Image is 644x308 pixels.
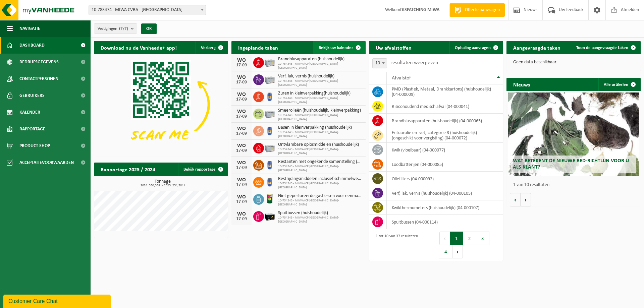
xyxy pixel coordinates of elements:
h2: Uw afvalstoffen [369,41,418,54]
span: Wat betekent de nieuwe RED-richtlijn voor u als klant? [513,158,629,170]
span: Verf, lak, vernis (huishoudelijk) [278,74,362,79]
button: Next [452,245,463,258]
a: Wat betekent de nieuwe RED-richtlijn voor u als klant? [508,93,639,176]
a: Bekijk rapportage [178,163,227,176]
div: WO [235,211,248,217]
span: 10-754343 - MIWA/CP [GEOGRAPHIC_DATA]-[GEOGRAPHIC_DATA] [278,130,362,138]
div: 1 tot 10 van 37 resultaten [372,231,418,259]
span: 10-754343 - MIWA/CP [GEOGRAPHIC_DATA]-[GEOGRAPHIC_DATA] [278,113,362,121]
button: 2 [463,232,476,245]
p: 1 van 10 resultaten [513,183,637,187]
div: 17-09 [235,114,248,119]
span: Bedrijfsgegevens [19,54,59,70]
div: WO [235,58,248,63]
span: 10-754343 - MIWA/CP [GEOGRAPHIC_DATA]-[GEOGRAPHIC_DATA] [278,79,362,87]
span: Navigatie [19,20,40,37]
span: Basen in kleinverpakking (huishoudelijk) [278,125,362,130]
span: Gebruikers [19,87,45,104]
span: Product Shop [19,137,50,154]
div: WO [235,75,248,80]
span: 10-754343 - MIWA/CP [GEOGRAPHIC_DATA]-[GEOGRAPHIC_DATA] [278,62,362,70]
img: PB-LB-0680-HPE-BK-11 [264,210,275,222]
img: PB-OT-0200-MET-00-03 [264,193,275,204]
a: Ophaling aanvragen [449,41,502,54]
h3: Tonnage [97,179,228,187]
span: Contactpersonen [19,70,58,87]
div: 17-09 [235,166,248,170]
span: Spuitbussen (huishoudelijk) [278,210,362,216]
td: kwik (vloeibaar) (04-000077) [387,143,503,157]
div: WO [235,160,248,166]
span: 2024: 350,359 t - 2025: 254,384 t [97,184,228,187]
button: 1 [450,232,463,245]
span: 10-754343 - MIWA/CP [GEOGRAPHIC_DATA]-[GEOGRAPHIC_DATA] [278,216,362,224]
span: 10-754343 - MIWA/CP [GEOGRAPHIC_DATA]-[GEOGRAPHIC_DATA] [278,96,362,104]
span: Restanten met ongekende samenstelling (huishoudelijk) [278,159,362,165]
span: Dashboard [19,37,45,54]
a: Alle artikelen [598,78,640,91]
count: (7/7) [119,26,128,31]
h2: Download nu de Vanheede+ app! [94,41,183,54]
button: OK [141,23,157,34]
span: 10-754343 - MIWA/CP [GEOGRAPHIC_DATA]-[GEOGRAPHIC_DATA] [278,182,362,190]
p: Geen data beschikbaar. [513,60,634,65]
div: 17-09 [235,97,248,102]
a: Offerte aanvragen [449,3,505,17]
div: WO [235,126,248,131]
span: Smeerolieën (huishoudelijk, kleinverpakking) [278,108,362,113]
a: Toon de aangevraagde taken [571,41,640,54]
div: 17-09 [235,148,248,153]
span: Niet geperforeerde gasflessen voor eenmalig gebruik (huishoudelijk) [278,193,362,199]
span: 10 [372,58,387,68]
span: 10 [373,59,387,68]
button: 4 [439,245,452,258]
div: WO [235,92,248,97]
h2: Ingeplande taken [231,41,285,54]
button: 3 [476,232,489,245]
div: 17-09 [235,183,248,187]
td: spuitbussen (04-000114) [387,215,503,229]
button: Vorige [510,193,521,206]
iframe: chat widget [3,293,112,308]
td: PMD (Plastiek, Metaal, Drankkartons) (huishoudelijk) (04-000009) [387,84,503,99]
span: 10-783474 - MIWA CVBA - SINT-NIKLAAS [89,5,206,15]
button: Volgende [521,193,531,206]
img: PB-LB-0680-HPE-GY-11 [264,108,275,119]
div: 17-09 [235,63,248,68]
h2: Aangevraagde taken [506,41,567,54]
span: Toon de aangevraagde taken [576,46,628,50]
div: 17-09 [235,200,248,204]
img: PB-OT-0120-HPE-00-02 [264,176,275,187]
div: WO [235,143,248,148]
td: oliefilters (04-000092) [387,172,503,186]
div: WO [235,109,248,114]
div: 17-09 [235,131,248,136]
div: 17-09 [235,217,248,222]
span: Ophaling aanvragen [455,46,491,50]
div: WO [235,177,248,183]
td: frituurolie en -vet, categorie 3 (huishoudelijk) (ongeschikt voor vergisting) (04-000072) [387,128,503,143]
td: brandblusapparaten (huishoudelijk) (04-000065) [387,114,503,128]
button: Vestigingen(7/7) [94,23,137,34]
img: PB-LB-0680-HPE-GY-11 [264,56,275,68]
strong: DISPATCHING MIWA [400,7,439,12]
span: Ontvlambare oplosmiddelen (huishoudelijk) [278,142,362,147]
img: PB-LB-0680-HPE-GY-11 [264,73,275,85]
img: PB-OT-0120-HPE-00-02 [264,90,275,102]
span: 10-754343 - MIWA/CP [GEOGRAPHIC_DATA]-[GEOGRAPHIC_DATA] [278,199,362,207]
span: Bekijk uw kalender [319,46,353,50]
span: Zuren in kleinverpakking(huishoudelijk) [278,91,362,96]
td: kwikthermometers (huishoudelijk) (04-000107) [387,200,503,215]
td: risicohoudend medisch afval (04-000041) [387,99,503,114]
span: Acceptatievoorwaarden [19,154,74,171]
span: 10-754343 - MIWA/CP [GEOGRAPHIC_DATA]-[GEOGRAPHIC_DATA] [278,147,362,156]
span: Verberg [201,46,216,50]
span: Rapportage [19,121,45,137]
a: Bekijk uw kalender [313,41,365,54]
div: WO [235,194,248,200]
span: Afvalstof [392,75,411,81]
img: PB-LB-0680-HPE-GY-11 [264,142,275,153]
span: Bestrijdingsmiddelen inclusief schimmelwerende beschermingsmiddelen (huishoudeli... [278,176,362,182]
img: PB-OT-0120-HPE-00-02 [264,159,275,170]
